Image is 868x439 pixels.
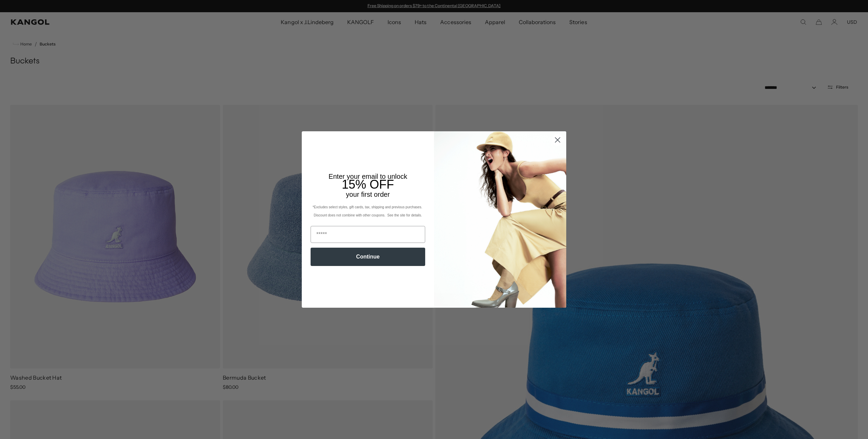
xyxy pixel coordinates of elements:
[552,134,564,146] button: Close dialog
[313,205,423,217] span: *Excludes select styles, gift cards, tax, shipping and previous purchases. Discount does not comb...
[311,248,425,266] button: Continue
[434,131,566,308] img: 93be19ad-e773-4382-80b9-c9d740c9197f.jpeg
[329,173,407,180] span: Enter your email to unlock
[342,177,394,191] span: 15% OFF
[311,226,425,243] input: Email
[346,191,390,198] span: your first order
